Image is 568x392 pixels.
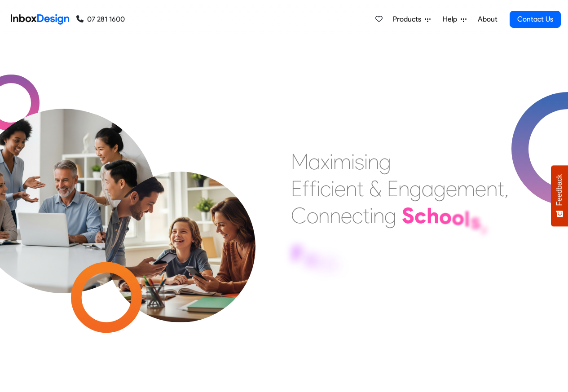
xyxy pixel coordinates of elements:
div: g [434,175,446,202]
div: a [304,244,317,271]
div: t [498,175,504,202]
div: g [379,148,391,175]
a: About [475,10,500,28]
div: i [330,148,333,175]
div: t [357,175,364,202]
div: m [333,148,351,175]
div: i [370,202,373,229]
div: a [308,148,321,175]
div: g [409,175,422,202]
span: Help [443,14,461,25]
div: c [352,202,363,229]
div: C [291,202,307,229]
div: f [309,175,317,202]
div: t [363,202,370,229]
div: , [481,210,487,237]
div: n [330,202,341,229]
div: n [373,202,384,229]
div: o [452,204,464,231]
a: Products [389,10,434,28]
div: x [321,148,330,175]
button: Feedback - Show survey [551,165,568,226]
div: f [302,175,309,202]
div: n [318,202,330,229]
div: e [475,175,486,202]
img: parents_with_child.png [86,134,274,322]
div: c [320,175,331,202]
div: m [317,249,336,276]
div: & [369,175,382,202]
div: i [317,175,320,202]
div: a [422,175,434,202]
div: E [291,175,302,202]
a: 07 281 1600 [76,14,125,25]
span: Products [393,14,425,25]
div: m [457,175,475,202]
div: i [336,254,342,281]
div: n [398,175,409,202]
div: n [486,175,498,202]
a: Help [439,10,470,28]
div: o [307,202,318,229]
span: Feedback [555,174,564,206]
a: Contact Us [510,11,561,28]
div: n [368,148,379,175]
div: i [331,175,335,202]
div: e [335,175,346,202]
div: h [427,202,439,229]
div: e [341,202,352,229]
div: g [384,202,396,229]
div: s [470,207,481,234]
div: , [504,175,509,202]
div: Maximising Efficient & Engagement, Connecting Schools, Families, and Students. [291,148,509,283]
div: s [355,148,364,175]
div: o [439,203,452,229]
div: n [346,175,357,202]
div: F [291,241,304,268]
div: i [364,148,368,175]
div: i [351,148,355,175]
div: c [414,202,427,229]
div: S [402,202,414,229]
div: l [464,206,470,233]
div: E [387,175,398,202]
div: e [446,175,457,202]
div: M [291,148,308,175]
